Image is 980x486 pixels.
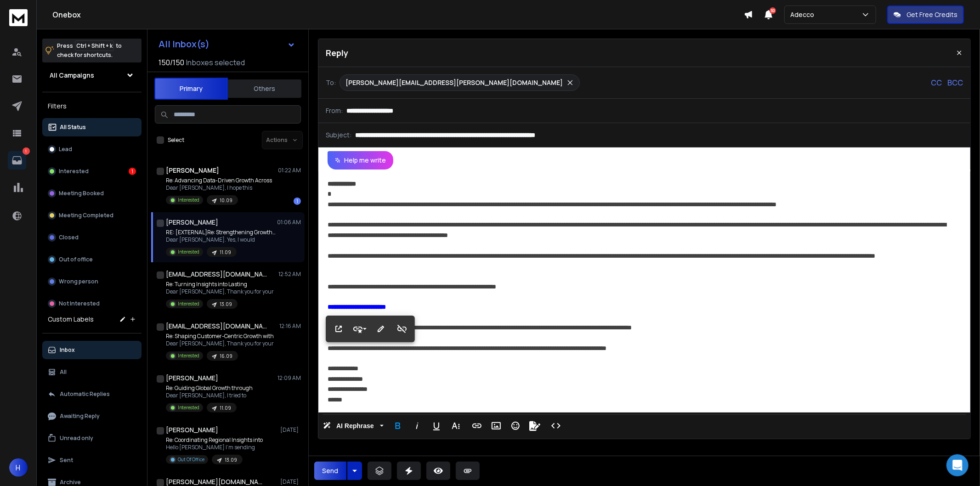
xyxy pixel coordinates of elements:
p: 11.09 [220,249,231,256]
p: Closed [59,234,79,241]
p: Unread only [60,435,93,442]
button: Out of office [42,250,142,269]
a: 1 [8,151,26,170]
button: AI Rephrase [321,417,385,435]
button: Edit Link [372,320,390,338]
span: Ctrl + Shift + k [75,40,114,51]
button: Inbox [42,341,142,359]
p: Press to check for shortcuts. [57,41,122,60]
p: Hello [PERSON_NAME] I’m sending [166,444,263,451]
p: Not Interested [59,300,100,307]
p: All Status [60,124,86,131]
h1: [PERSON_NAME] [166,166,219,175]
h3: Inboxes selected [186,57,245,68]
button: Lead [42,140,142,158]
h1: [EMAIL_ADDRESS][DOMAIN_NAME] [166,270,267,279]
span: 150 / 150 [159,57,184,68]
p: 11.09 [220,405,231,412]
button: Unread only [42,429,142,447]
p: 10.09 [220,197,232,204]
button: Meeting Booked [42,184,142,203]
button: Unlink [393,320,411,338]
button: Not Interested [42,294,142,313]
button: Insert Image (Ctrl+P) [487,417,505,435]
button: Italic (Ctrl+I) [408,417,426,435]
p: Interested [178,352,199,359]
img: logo [9,9,28,26]
button: Sent [42,451,142,469]
p: Dear [PERSON_NAME], I tried to [166,392,253,399]
h1: [PERSON_NAME] [166,373,218,383]
p: Dear [PERSON_NAME], I hope this [166,184,272,192]
p: 12:09 AM [278,374,301,382]
button: All Campaigns [42,66,142,85]
p: Interested [178,404,199,411]
button: All [42,363,142,381]
p: Meeting Booked [59,190,104,197]
button: Automatic Replies [42,385,142,403]
p: Meeting Completed [59,212,113,219]
button: Awaiting Reply [42,407,142,425]
button: Style [351,320,368,338]
p: 1 [23,147,30,155]
button: Meeting Completed [42,206,142,225]
p: Re: Advancing Data-Driven Growth Across [166,177,272,184]
p: [DATE] [280,478,301,486]
p: Sent [60,457,73,464]
button: Get Free Credits [887,6,964,24]
span: 50 [770,7,776,14]
p: Re: Shaping Customer-Centric Growth with [166,333,274,340]
p: Re: Guiding Global Growth through [166,384,253,392]
p: 16.09 [220,353,232,360]
p: 13.09 [225,457,237,463]
p: Re: Coordinating Regional Insights into [166,436,263,444]
h1: Onebox [52,9,744,20]
p: To: [326,78,336,87]
p: Adecco [790,10,818,19]
h1: [PERSON_NAME] [166,425,218,435]
p: [DATE] [280,426,301,434]
button: Wrong person [42,272,142,291]
p: [PERSON_NAME][EMAIL_ADDRESS][PERSON_NAME][DOMAIN_NAME] [346,78,563,87]
button: Emoticons [507,417,524,435]
p: Inbox [60,346,75,354]
p: 13.09 [220,301,232,308]
button: Open Link [330,320,347,338]
button: Signature [526,417,544,435]
button: Send [314,462,346,480]
p: Awaiting Reply [60,413,100,420]
p: Interested [178,249,199,255]
button: Bold (Ctrl+B) [389,417,407,435]
div: 1 [294,198,301,205]
p: BCC [947,77,963,88]
p: Lead [59,146,72,153]
p: CC [931,77,942,88]
button: Code View [547,417,565,435]
h1: [PERSON_NAME] [166,218,218,227]
p: Archive [60,479,81,486]
p: 01:22 AM [278,167,301,174]
button: Help me write [328,151,393,170]
p: 12:52 AM [278,271,301,278]
p: Interested [178,300,199,307]
h3: Custom Labels [48,315,94,324]
button: H [9,458,28,477]
p: All [60,368,67,376]
p: 01:06 AM [277,219,301,226]
p: Reply [326,46,348,59]
p: Interested [59,168,89,175]
div: Open Intercom Messenger [946,454,969,476]
button: All Inbox(s) [151,35,303,53]
p: Wrong person [59,278,98,285]
p: 12:16 AM [279,322,301,330]
p: Out of office [59,256,93,263]
button: Primary [154,78,228,100]
p: Interested [178,197,199,203]
label: Select [168,136,184,144]
p: Automatic Replies [60,390,110,398]
h1: All Campaigns [50,71,94,80]
h1: [EMAIL_ADDRESS][DOMAIN_NAME] [166,322,267,331]
button: All Status [42,118,142,136]
p: Dear [PERSON_NAME]. Yes, I would [166,236,276,243]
